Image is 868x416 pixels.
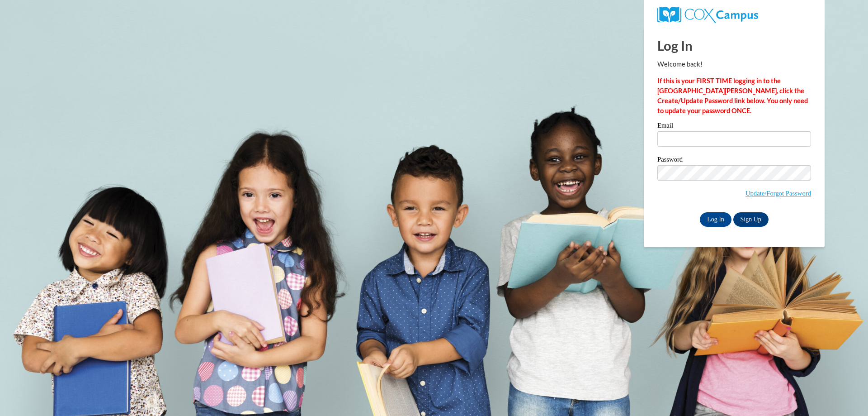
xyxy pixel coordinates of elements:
[657,36,811,55] h1: Log In
[733,212,769,227] a: Sign Up
[657,156,811,165] label: Password
[657,122,811,131] label: Email
[657,77,808,115] strong: If this is your FIRST TIME logging in to the [GEOGRAPHIC_DATA][PERSON_NAME], click the Create/Upd...
[657,10,758,18] a: COX Campus
[700,212,731,227] input: Log In
[657,7,758,23] img: COX Campus
[745,190,811,197] a: Update/Forgot Password
[657,59,811,69] p: Welcome back!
